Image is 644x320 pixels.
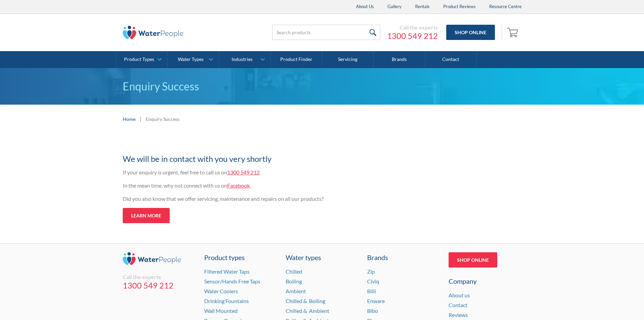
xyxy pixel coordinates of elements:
p: If your enquiry is urgent, feel free to call us on . [123,168,386,176]
div: Brands [367,252,440,262]
div: Enquiry Success [146,115,180,123]
a: Bibo [367,307,378,314]
img: The Water People [123,26,184,39]
a: Zip [367,268,375,275]
a: Product types [204,252,277,262]
a: Shop Online [449,252,497,268]
h2: We will be in contact with you very shortly [123,153,386,165]
a: Learn more [123,208,170,223]
a: Servicing [322,51,374,68]
h1: Thank you for your enquiry [123,140,386,149]
div: Industries [232,57,253,62]
a: Home [123,115,136,123]
a: Enware [367,298,385,304]
a: Water types [286,252,359,262]
a: Shop Online [446,25,495,40]
a: Water Coolers [204,288,238,294]
img: shopping cart [507,27,520,38]
div: Company [449,276,522,286]
input: Search products [272,25,380,40]
a: Industries [219,51,270,68]
div: Call the experts [387,24,438,31]
a: Chilled & Boiling [286,298,325,304]
a: Facebook [227,182,250,189]
a: Filtered Water Taps [204,268,249,275]
a: Civiq [367,278,379,284]
p: Did you also know that we offer servicing, maintenance and repairs on all our products? [123,195,386,203]
a: Product Types [116,51,167,68]
a: Reviews [449,312,468,318]
a: Product Finder [271,51,322,68]
div: Water Types [178,57,204,62]
a: Contact [449,302,468,308]
a: Water Types [168,51,219,68]
a: Drinking Fountains [204,298,249,304]
div: Call the experts [123,274,196,280]
a: Billi [367,288,376,294]
a: Brands [374,51,425,68]
a: Boiling [286,278,302,284]
a: Chilled [286,268,302,275]
a: Ambient [286,288,306,294]
a: 1300 549 212 [227,169,260,175]
div: Product Types [124,57,154,62]
a: 1300 549 212 [387,31,438,41]
a: Contact [425,51,477,68]
div: | [139,115,142,123]
a: Chilled & Ambient [286,307,329,314]
a: About us [449,292,470,298]
a: Sensor/Hands Free Taps [204,278,260,284]
a: Open cart [505,24,522,41]
p: In the mean time, why not connect with us on . [123,182,386,190]
p: Enquiry Success [123,78,522,94]
a: Wall Mounted [204,307,238,314]
a: 1300 549 212 [123,280,196,291]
